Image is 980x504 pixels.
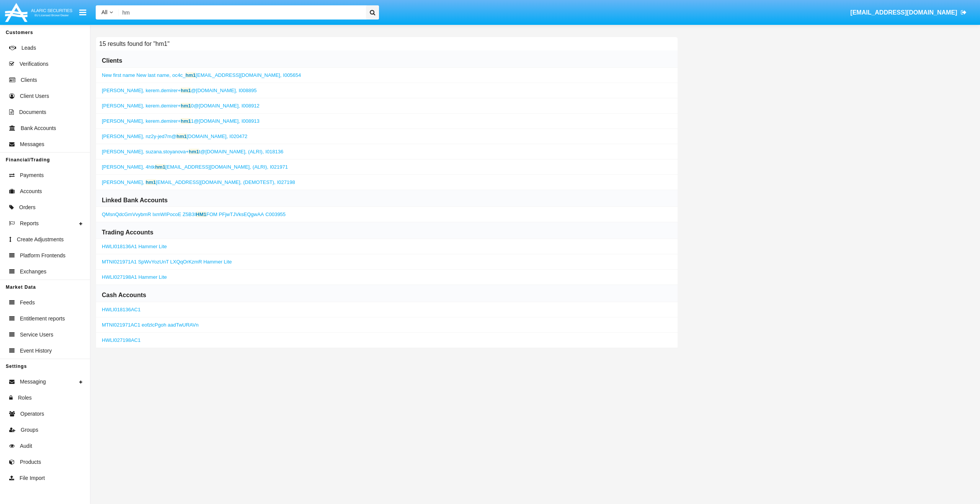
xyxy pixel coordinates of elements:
[20,252,65,260] span: Platform Frontends
[239,88,257,93] span: I008895
[20,60,48,68] span: Verifications
[19,203,36,211] span: Orders
[242,118,260,124] span: I008913
[270,164,288,170] span: I021971
[20,315,65,323] span: Entitlement reports
[102,179,295,185] a: ,
[181,118,191,124] b: hm1
[96,37,173,50] h6: 15 results found for "hm1"
[102,179,143,185] span: [PERSON_NAME]
[172,72,281,78] span: oc4c_ [EMAIL_ADDRESS][DOMAIN_NAME],
[21,426,38,434] span: Groups
[119,5,363,20] input: Search
[96,8,119,16] a: All
[146,179,242,185] span: [EMAIL_ADDRESS][DOMAIN_NAME],
[102,88,143,93] span: [PERSON_NAME]
[176,133,187,139] b: hm1
[283,72,301,78] span: I005654
[20,140,44,148] span: Messages
[243,179,276,185] span: (DEMOTEST),
[265,149,283,154] span: I018136
[196,211,206,217] b: HM1
[102,103,260,109] a: ,
[101,9,108,15] span: All
[265,211,286,217] span: C003955
[102,57,122,65] h6: Clients
[229,133,247,139] span: I020472
[102,149,283,154] a: ,
[20,347,52,355] span: Event History
[248,149,264,154] span: (ALRI),
[20,410,44,418] span: Operators
[18,394,32,402] span: Roles
[850,9,957,16] span: [EMAIL_ADDRESS][DOMAIN_NAME]
[102,133,247,139] a: ,
[20,171,44,179] span: Payments
[146,103,240,109] span: kerem.demirer+ 0@[DOMAIN_NAME],
[102,228,154,237] h6: Trading Accounts
[102,307,140,312] a: HWLI018136AC1
[20,187,42,195] span: Accounts
[102,118,260,124] a: ,
[102,196,168,205] h6: Linked Bank Accounts
[21,44,36,52] span: Leads
[20,474,45,482] span: File Import
[102,211,264,217] span: QMsnQdcGmVvybmR IxmWIPocoE Z5B3I FOM PFjwTJVksEQgwAA
[20,442,32,450] span: Audit
[102,103,143,109] span: [PERSON_NAME]
[20,331,53,339] span: Service Users
[155,164,165,170] b: hm1
[19,108,46,116] span: Documents
[102,149,143,154] span: [PERSON_NAME]
[17,236,64,244] span: Create Adjustments
[189,149,199,154] b: hm1
[181,103,191,109] b: hm1
[253,164,268,170] span: (ALRI),
[21,76,37,84] span: Clients
[20,92,49,100] span: Client Users
[102,337,140,343] a: HWLI027198AC1
[102,118,143,124] span: [PERSON_NAME]
[102,164,143,170] span: [PERSON_NAME]
[146,118,240,124] span: kerem.demirer+ 1@[DOMAIN_NAME],
[146,88,237,93] span: kerem.demirer+ @[DOMAIN_NAME],
[146,133,228,139] span: nz2y-jed7m@ [DOMAIN_NAME],
[181,88,191,93] b: hm1
[20,458,41,466] span: Products
[102,291,146,299] h6: Cash Accounts
[242,103,260,109] span: I008912
[146,179,156,185] b: hm1
[102,133,143,139] span: [PERSON_NAME]
[20,268,46,276] span: Exchanges
[102,164,288,170] a: ,
[4,1,73,24] img: Logo image
[21,124,56,132] span: Bank Accounts
[847,2,970,23] a: [EMAIL_ADDRESS][DOMAIN_NAME]
[102,244,167,249] a: HWLI018136A1 Hammer Lite
[20,378,46,386] span: Messaging
[102,72,301,78] a: ,
[186,72,196,78] b: hm1
[102,322,199,328] a: MTNI021971AC1 eofzlcPgoh aadTwURAVn
[277,179,295,185] span: I027198
[20,219,39,228] span: Reports
[20,299,35,307] span: Feeds
[102,259,232,265] a: MTNI021971A1 SpWvYozUnT LXQqOrKzmR Hammer Lite
[146,164,251,170] span: 4htk [EMAIL_ADDRESS][DOMAIN_NAME],
[102,72,169,78] span: New first name New last name
[146,149,247,154] span: suzana.stoyanova+ t@[DOMAIN_NAME],
[102,274,167,280] a: HWLI027198A1 Hammer Lite
[102,88,257,93] a: ,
